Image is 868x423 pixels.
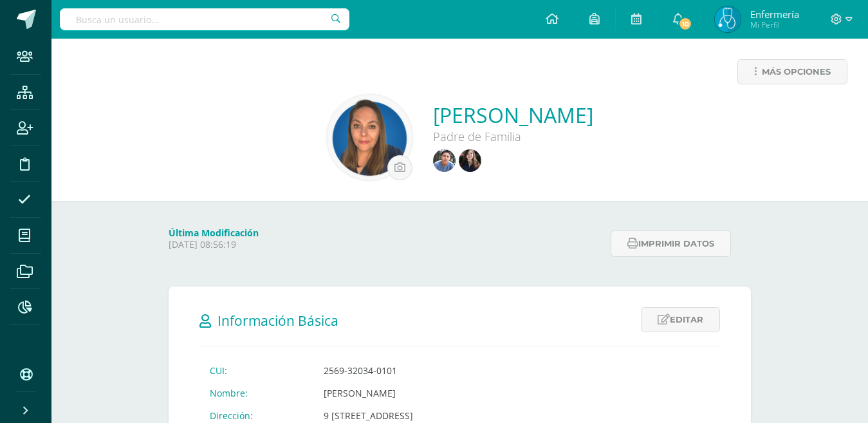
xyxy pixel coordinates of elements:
a: Más opciones [737,59,847,84]
input: Busca un usuario... [60,8,349,30]
img: fc416a9e180787bc47133a9f16b7b86f.png [433,149,456,172]
td: 2569-32034-0101 [313,359,485,382]
span: 10 [678,17,692,31]
span: Más opciones [762,60,831,84]
img: 64080c7879bc1fe085c819706544c523.png [329,97,410,178]
td: [PERSON_NAME] [313,382,485,404]
span: Mi Perfil [750,19,799,30]
div: Padre de Familia [433,129,593,144]
td: Nombre: [199,382,313,404]
img: aa4f30ea005d28cfb9f9341ec9462115.png [715,6,741,32]
button: Imprimir datos [611,230,731,257]
td: CUI: [199,359,313,382]
a: [PERSON_NAME] [433,101,593,129]
p: [DATE] 08:56:19 [169,239,603,250]
span: Enfermería [750,8,799,21]
h4: Última Modificación [169,227,603,239]
img: bfd40cc298c9d1c73f9a97e9c5dc930f.png [459,149,481,172]
span: Información Básica [217,312,338,330]
a: Editar [641,307,720,332]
